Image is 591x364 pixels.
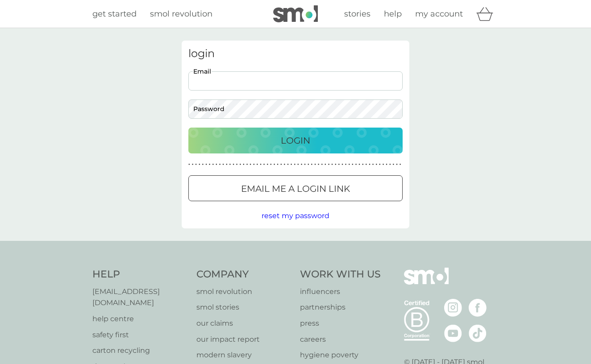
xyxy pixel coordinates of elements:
p: ● [257,162,258,167]
p: ● [383,162,384,167]
p: ● [291,162,292,167]
a: influencers [300,286,381,298]
a: our impact report [196,334,291,345]
button: Email me a login link [188,175,403,201]
img: visit the smol Tiktok page [469,324,487,342]
img: visit the smol Instagram page [444,299,462,317]
p: ● [301,162,303,167]
a: carton recycling [92,345,187,356]
span: smol revolution [150,9,212,19]
p: ● [195,162,197,167]
p: ● [389,162,391,167]
button: Login [188,128,403,153]
p: ● [212,162,214,167]
p: ● [294,162,295,167]
a: get started [92,8,137,21]
p: ● [233,162,234,167]
p: ● [274,162,275,167]
p: ● [219,162,221,167]
a: smol stories [196,302,291,313]
h3: login [188,47,403,60]
p: Email me a login link [241,182,350,196]
p: ● [297,162,299,167]
p: ● [287,162,289,167]
p: ● [280,162,282,167]
p: ● [321,162,323,167]
p: ● [372,162,374,167]
p: ● [386,162,387,167]
img: visit the smol Youtube page [444,324,462,342]
p: ● [205,162,207,167]
p: Login [281,133,310,148]
a: my account [415,8,463,21]
a: partnerships [300,302,381,313]
p: ● [304,162,306,167]
p: help centre [92,313,187,325]
p: ● [348,162,350,167]
span: get started [92,9,137,19]
p: ● [226,162,228,167]
p: ● [369,162,370,167]
p: ● [243,162,245,167]
a: careers [300,334,381,345]
p: ● [236,162,238,167]
h4: Company [196,268,291,281]
p: ● [192,162,194,167]
p: ● [328,162,330,167]
p: ● [188,162,190,167]
button: reset my password [262,210,329,222]
p: ● [277,162,279,167]
p: ● [199,162,200,167]
p: ● [375,162,377,167]
a: safety first [92,329,187,341]
img: smol [273,5,318,22]
p: ● [325,162,326,167]
p: ● [393,162,395,167]
p: ● [352,162,354,167]
p: ● [308,162,309,167]
p: ● [216,162,217,167]
a: smol revolution [150,8,212,21]
p: ● [358,162,360,167]
p: ● [222,162,224,167]
a: [EMAIL_ADDRESS][DOMAIN_NAME] [92,286,187,309]
p: ● [338,162,340,167]
p: ● [253,162,255,167]
p: ● [318,162,320,167]
p: ● [400,162,401,167]
p: ● [250,162,251,167]
a: hygiene poverty [300,349,381,361]
p: ● [314,162,316,167]
img: visit the smol Facebook page [469,299,487,317]
p: ● [396,162,398,167]
p: ● [379,162,381,167]
p: ● [362,162,364,167]
p: ● [355,162,357,167]
a: stories [344,8,370,21]
span: stories [344,9,370,19]
p: ● [239,162,241,167]
p: ● [266,162,268,167]
p: ● [270,162,272,167]
div: basket [476,5,499,23]
span: reset my password [262,211,329,220]
p: ● [335,162,337,167]
h4: Help [92,268,187,281]
p: ● [331,162,333,167]
p: ● [311,162,313,167]
p: ● [366,162,367,167]
p: ● [209,162,211,167]
p: ● [345,162,347,167]
a: help [384,8,402,21]
p: our claims [196,318,291,329]
a: smol revolution [196,286,291,298]
p: ● [284,162,286,167]
h4: Work With Us [300,268,381,281]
